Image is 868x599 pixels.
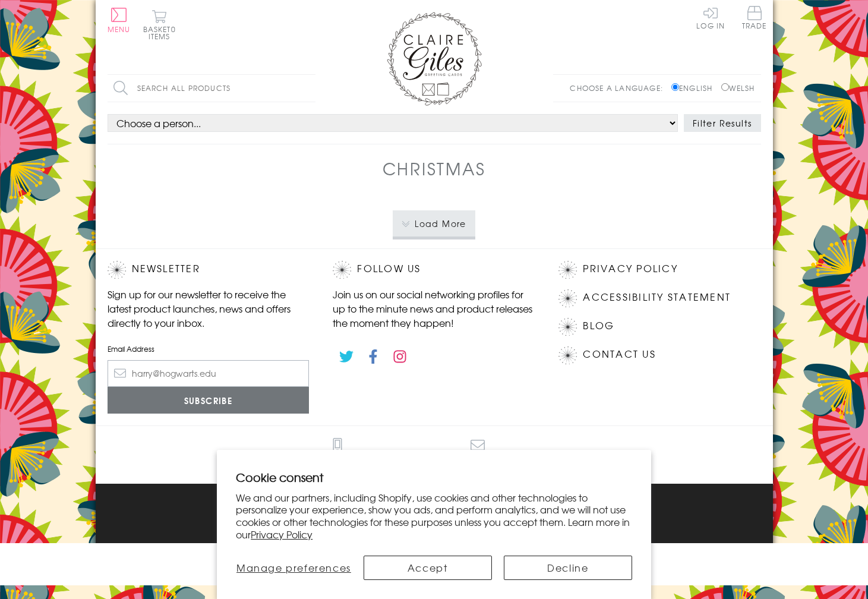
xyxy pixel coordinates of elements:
[333,261,535,279] h2: Follow Us
[143,10,176,40] button: Basket0 items
[108,343,310,354] label: Email Address
[684,114,761,132] button: Filter Results
[583,289,731,305] a: Accessibility Statement
[108,287,310,330] p: Sign up for our newsletter to receive the latest product launches, news and offers directly to yo...
[236,556,351,580] button: Manage preferences
[671,83,679,91] input: English
[236,560,351,575] span: Manage preferences
[583,261,677,277] a: Privacy Policy
[251,527,313,541] a: Privacy Policy
[387,438,569,472] a: [EMAIL_ADDRESS][DOMAIN_NAME]
[236,491,632,541] p: We and our partners, including Shopify, use cookies and other technologies to personalize your ex...
[721,83,729,91] input: Welsh
[299,438,375,472] a: 0191 270 8191
[108,261,310,279] h2: Newsletter
[504,556,632,580] button: Decline
[108,8,131,33] button: Menu
[304,75,315,102] input: Search
[393,210,475,237] button: Load More
[583,318,614,334] a: Blog
[721,83,755,93] label: Welsh
[671,83,718,93] label: English
[696,6,725,29] a: Log In
[236,469,632,485] h2: Cookie consent
[108,522,761,533] p: © 2025 .
[108,75,315,102] input: Search all products
[108,24,131,34] span: Menu
[387,12,482,106] img: Claire Giles Greetings Cards
[583,346,655,362] a: Contact Us
[149,24,176,42] span: 0 items
[108,360,310,387] input: harry@hogwarts.edu
[742,6,767,31] a: Trade
[742,6,767,29] span: Trade
[333,287,535,330] p: Join us on our social networking profiles for up to the minute news and product releases the mome...
[108,387,310,414] input: Subscribe
[383,156,486,181] h1: Christmas
[364,556,492,580] button: Accept
[570,83,669,93] p: Choose a language:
